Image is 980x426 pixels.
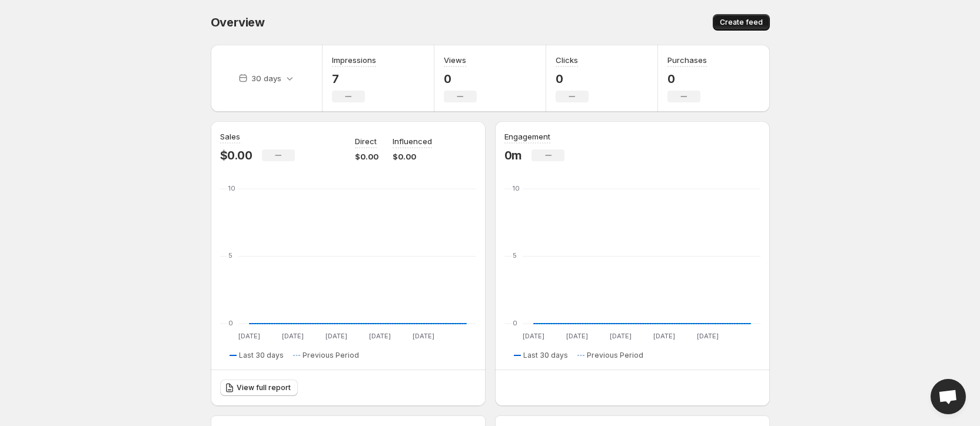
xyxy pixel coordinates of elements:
[513,319,517,327] text: 0
[211,15,265,29] span: Overview
[355,135,377,147] p: Direct
[332,72,376,86] p: 7
[251,72,281,84] p: 30 days
[556,54,578,66] h3: Clicks
[332,54,376,66] h3: Impressions
[667,54,707,66] h3: Purchases
[220,148,253,162] p: $0.00
[444,54,466,66] h3: Views
[522,332,544,340] text: [DATE]
[228,319,233,327] text: 0
[368,332,390,340] text: [DATE]
[720,18,763,27] span: Create feed
[281,332,303,340] text: [DATE]
[220,380,298,396] a: View full report
[444,72,477,86] p: 0
[239,351,284,360] span: Last 30 days
[393,135,432,147] p: Influenced
[325,332,347,340] text: [DATE]
[355,151,378,162] p: $0.00
[696,332,718,340] text: [DATE]
[523,351,568,360] span: Last 30 days
[653,332,675,340] text: [DATE]
[228,184,235,192] text: 10
[504,131,550,142] h3: Engagement
[393,151,432,162] p: $0.00
[713,14,770,31] button: Create feed
[556,72,589,86] p: 0
[587,351,643,360] span: Previous Period
[303,351,359,360] span: Previous Period
[504,148,523,162] p: 0m
[238,332,260,340] text: [DATE]
[513,184,520,192] text: 10
[412,332,434,340] text: [DATE]
[220,131,240,142] h3: Sales
[237,383,291,392] span: View full report
[566,332,587,340] text: [DATE]
[931,379,966,414] a: Open chat
[513,251,517,259] text: 5
[228,251,232,259] text: 5
[667,72,707,86] p: 0
[609,332,631,340] text: [DATE]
